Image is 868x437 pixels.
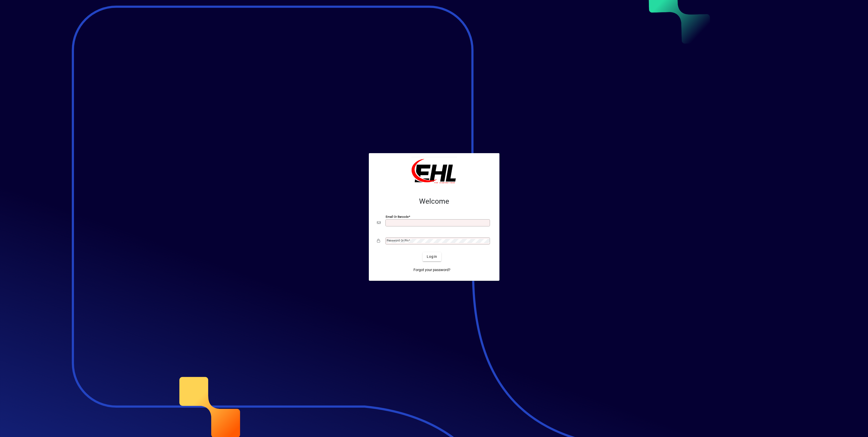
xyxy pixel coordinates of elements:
h2: Welcome [377,197,491,206]
a: Forgot your password? [411,265,452,275]
mat-label: Email or Barcode [386,215,409,218]
button: Login [423,252,441,261]
span: Forgot your password? [413,267,450,273]
span: Login [427,254,437,259]
mat-label: Password or Pin [387,239,409,242]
